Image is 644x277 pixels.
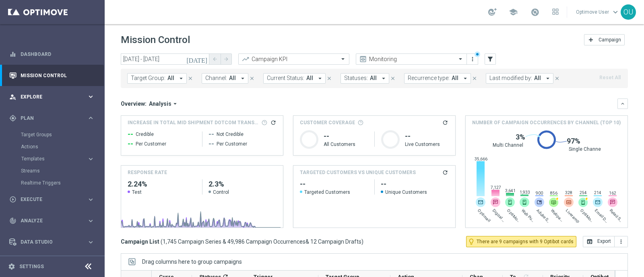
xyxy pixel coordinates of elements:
div: play_circle_outline Execute keyboard_arrow_right [9,196,95,203]
span: OptiMobile Push [506,208,522,224]
h1: -- [405,131,449,141]
h4: TARGETED CUSTOMERS VS UNIQUE CUSTOMERS [300,169,416,176]
i: trending_up [242,55,250,63]
span: Targeted Customers [300,189,368,195]
multiple-options-button: Export to CSV [583,238,628,244]
div: Web Push Notifications [520,197,529,207]
i: close [249,76,255,81]
span: Execute [21,197,87,202]
h1: -- [324,131,368,141]
i: arrow_drop_down [178,75,185,82]
span: All [306,75,313,82]
i: [DATE] [186,55,208,63]
span: Per Customer [217,141,247,147]
div: Templates [21,156,87,161]
span: Webpage Pop-up [550,208,566,224]
ng-select: Monitoring [356,53,467,65]
i: arrow_drop_down [380,75,387,82]
i: keyboard_arrow_right [87,217,95,225]
i: keyboard_arrow_right [87,155,95,163]
i: more_vert [469,56,476,62]
i: filter_alt [487,55,494,63]
button: more_vert [469,54,477,64]
div: Plan [9,115,87,122]
span: ( [161,238,163,245]
span: keyboard_arrow_down [611,8,620,16]
i: gps_fixed [9,115,17,122]
img: email.svg [593,197,603,207]
span: Statuses: [344,75,368,82]
button: Analysis arrow_drop_down [147,100,181,107]
i: close [390,76,396,81]
div: Templates keyboard_arrow_right [21,156,95,162]
span: Multi Channel [493,142,523,148]
img: webPush.svg [535,197,544,207]
h1: Mission Control [121,34,190,46]
i: keyboard_arrow_right [87,114,95,122]
span: 1,745 Campaign Series & 49,986 Campaign Occurrences [163,238,305,245]
span: 12 Campaign Drafts [310,238,361,245]
div: Retail SMS marketing [608,197,617,207]
h2: empty [300,179,368,189]
span: 162 [608,191,617,196]
i: lightbulb_outline [468,238,475,245]
span: Recurrence type: [408,75,450,82]
span: There are 9 campaigns with 9 Optibot cards [477,238,574,245]
div: Adobe SFTP Prod [535,197,544,207]
button: refresh [270,119,277,126]
i: person_search [9,93,17,101]
span: Last modified by: [489,75,532,82]
span: Adobe SFTP Prod [535,208,551,224]
button: close [553,74,561,83]
button: Target Group: All arrow_drop_down [127,73,187,84]
img: message-text.svg [491,197,500,207]
i: arrow_drop_down [171,100,179,107]
a: Target Groups [21,131,84,138]
button: open_in_browser Export [583,236,615,247]
button: add Campaign [584,34,625,45]
i: arrow_forward [223,56,229,62]
span: Data Studio [21,240,87,244]
a: Optimove Userkeyboard_arrow_down [575,6,621,18]
div: Target Groups [21,129,104,141]
a: Dashboard [21,43,95,65]
a: Optibot [21,253,84,274]
i: keyboard_arrow_right [87,196,95,203]
span: Campaign [599,37,621,43]
span: 254 [579,190,588,195]
button: close [187,74,194,83]
div: equalizer Dashboard [9,51,95,57]
span: Explore [21,94,87,99]
span: 97% [567,136,580,146]
button: gps_fixed Plan keyboard_arrow_right [9,115,95,121]
span: 35,666 [475,156,487,162]
div: Data Studio keyboard_arrow_right [9,239,95,245]
span: -- [128,139,133,149]
img: push-trigger.svg [578,197,588,207]
i: arrow_drop_down [462,75,469,82]
i: arrow_drop_down [316,75,324,82]
span: Email Deliverability Prod [594,208,610,224]
button: Recurrence type: All arrow_drop_down [404,73,471,84]
span: Digital SMS marketing [491,208,507,224]
div: Streams [21,165,104,177]
div: OptiMobile Push [505,197,515,207]
span: 900 [535,191,544,196]
img: message-text.svg [608,197,617,207]
span: Credible [136,131,154,137]
a: Actions [21,144,84,150]
button: close [389,74,396,83]
span: Drag columns here to group campaigns [142,259,242,265]
span: Templates [21,156,79,161]
span: ) [361,238,363,245]
div: Explore [9,93,87,101]
div: Analyze [9,217,87,224]
i: equalizer [9,51,17,58]
i: preview [359,55,367,63]
h2: empty [381,179,449,189]
i: play_circle_outline [9,196,17,203]
span: 214 [593,190,602,195]
span: Analysis [149,100,171,107]
i: settings [8,263,15,270]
